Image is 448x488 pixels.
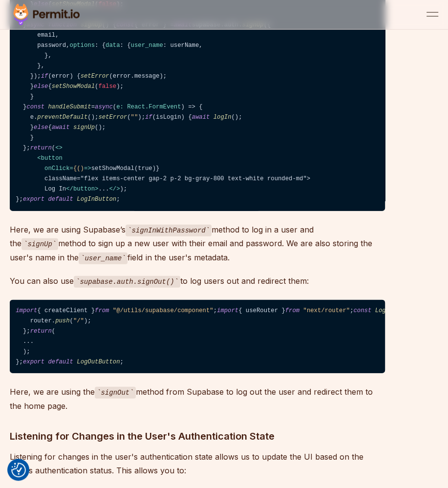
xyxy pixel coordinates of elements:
span: button [41,155,63,162]
span: from [285,307,299,314]
h3: Listening for Changes in the User's Authentication State [10,428,385,444]
button: Consent Preferences [11,463,26,477]
span: options [70,42,95,49]
button: open menu [427,9,438,21]
span: from [95,307,109,314]
p: Listening for changes in the user's authentication state allows us to update the UI based on the ... [10,450,385,477]
span: setError [98,114,127,121]
span: </ > [66,186,98,192]
span: await [52,124,70,131]
span: const [26,104,44,110]
span: push [55,318,69,324]
span: button [73,186,95,192]
span: if [145,114,152,121]
span: export [23,359,44,365]
span: handleSubmit [48,104,91,110]
span: setShowModal(true)} className="flex items-center gap-2 p-2 bg-gray-800 text-white rounded-md"> Lo... [16,145,310,192]
span: const [353,307,371,314]
span: return [30,328,52,335]
code: user_name [79,253,128,264]
span: < = => [16,155,91,172]
img: Permit logo [10,2,83,27]
span: if [41,73,48,80]
span: import [16,307,37,314]
span: export [23,196,44,203]
code: signOut [95,387,136,399]
span: "next/router" [303,307,350,314]
code: supabase.auth.signOut() [74,276,180,288]
span: user_name [131,42,163,49]
span: data [106,42,120,49]
span: {() [73,165,84,172]
span: default [48,359,73,365]
span: "" [131,114,138,121]
span: signUp [73,124,95,131]
img: Revisit consent button [11,463,26,477]
p: You can also use to log users out and redirect them: [10,274,385,288]
span: </> [109,186,120,192]
span: onClick [44,165,69,172]
span: LogOutButton [375,307,418,314]
span: false [98,83,116,90]
span: LogOutButton [77,359,120,365]
span: setError [81,73,109,80]
code: signUp [21,238,58,250]
code: { createClient } ; { useRouter } ; = ( ) => { router = (); supabase = (); = ( ) => { supabase. . ... [10,300,385,374]
span: setShowModal [52,83,95,90]
p: Here, we are using Supabase’s method to log in a user and the method to sign up a new user with t... [10,223,385,265]
span: message [134,73,159,80]
span: else [34,124,48,131]
code: signInWithPassword [126,225,212,236]
span: else [34,83,48,90]
span: <> [55,145,63,151]
span: "@/utils/supabase/component" [113,307,213,314]
span: "/" [73,318,84,324]
span: await [192,114,210,121]
span: return [30,145,52,151]
span: LogInButton [77,196,116,203]
span: async [95,104,113,110]
span: logIn [213,114,232,121]
p: Here, we are using the method from Supabase to log out the user and redirect them to the home page. [10,385,385,413]
span: preventDefault [37,114,87,121]
span: default [48,196,73,203]
span: e: React.FormEvent [116,104,181,110]
span: import [217,307,238,314]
